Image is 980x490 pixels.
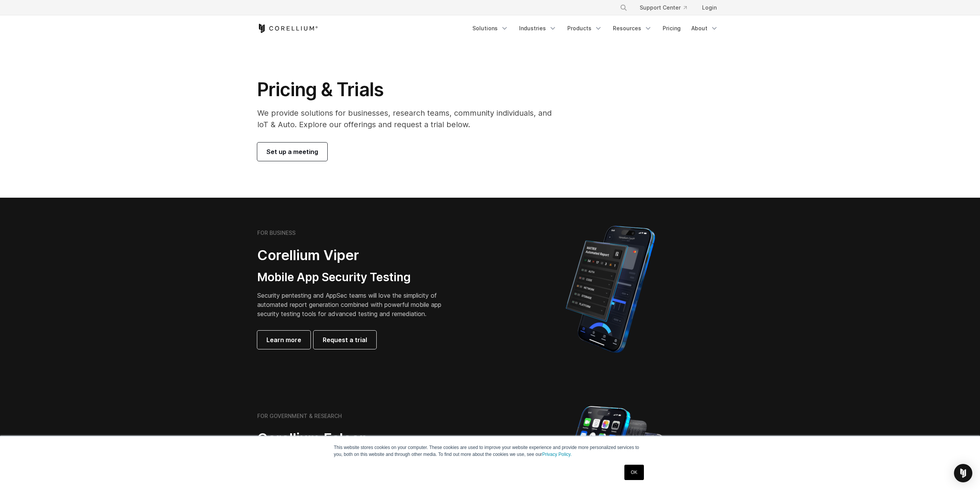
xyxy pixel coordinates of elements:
[658,21,685,35] a: Pricing
[257,107,562,130] p: We provide solutions for businesses, research teams, community individuals, and IoT & Auto. Explo...
[266,147,318,156] span: Set up a meeting
[696,1,723,15] a: Login
[257,430,472,447] h2: Corellium Falcon
[266,335,301,344] span: Learn more
[542,452,572,457] a: Privacy Policy.
[611,1,723,15] div: Navigation Menu
[314,331,376,349] a: Request a trial
[257,24,318,33] a: Corellium Home
[468,21,723,35] div: Navigation Menu
[514,21,561,35] a: Industries
[257,291,453,318] p: Security pentesting and AppSec teams will love the simplicity of automated report generation comb...
[608,21,657,35] a: Resources
[563,21,607,35] a: Products
[257,78,562,101] h1: Pricing & Trials
[257,229,296,236] h6: FOR BUSINESS
[634,1,693,15] a: Support Center
[257,331,310,349] a: Learn more
[257,413,342,420] h6: FOR GOVERNMENT & RESEARCH
[257,247,453,264] h2: Corellium Viper
[617,1,630,15] button: Search
[553,222,668,356] img: Corellium MATRIX automated report on iPhone showing app vulnerability test results across securit...
[257,143,327,161] a: Set up a meeting
[954,464,972,482] div: Open Intercom Messenger
[624,465,644,480] a: OK
[334,444,646,458] p: This website stores cookies on your computer. These cookies are used to improve your website expe...
[468,21,513,35] a: Solutions
[687,21,723,35] a: About
[323,335,367,344] span: Request a trial
[257,270,453,285] h3: Mobile App Security Testing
